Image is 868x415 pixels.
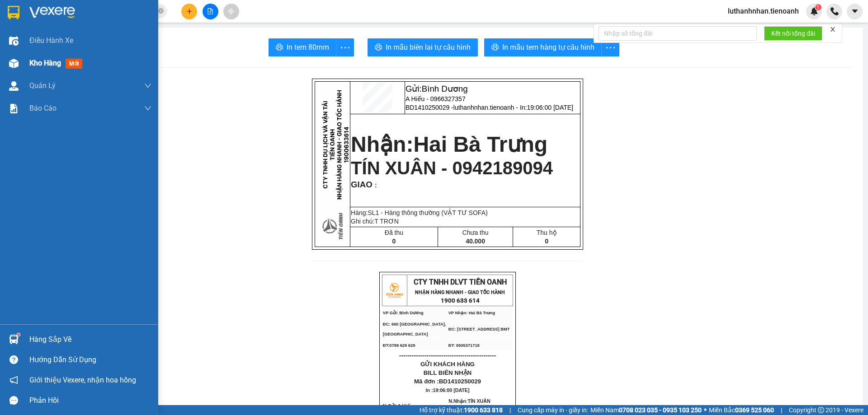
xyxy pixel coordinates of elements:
span: Đã thu [385,229,403,236]
strong: 1900 633 614 [61,22,99,29]
span: caret-down [851,7,859,15]
span: ĐT:0789 629 629 [4,51,36,56]
span: VP Gửi: Bình Dương [4,33,44,38]
span: | [509,405,511,415]
img: logo-vxr [8,6,19,19]
span: printer [491,43,499,52]
span: Miền Nam [590,405,702,415]
span: aim [228,8,234,14]
span: notification [9,376,18,384]
span: In mẫu tem hàng tự cấu hình [502,42,594,53]
span: ---------------------------------------------- [19,59,116,66]
img: solution-icon [9,104,19,113]
span: Báo cáo [29,103,57,114]
strong: 1900 633 614 [441,297,480,304]
button: more [601,38,619,56]
img: logo [4,6,26,28]
span: close-circle [158,7,164,16]
span: plus [186,8,193,14]
span: ĐC: 660 [GEOGRAPHIC_DATA], [GEOGRAPHIC_DATA] [383,322,446,336]
button: printerIn tem 80mm [269,38,336,56]
span: GỬI KHÁCH HÀNG [41,67,95,74]
span: In mẫu biên lai tự cấu hình [386,42,471,53]
span: Hàng:SL [351,209,488,216]
span: In : [426,387,470,393]
span: In tem 80mm [287,42,329,53]
span: luthanhnhan.tienoanh [721,5,806,17]
div: Hướng dẫn sử dụng [29,353,151,367]
span: GỬI KHÁCH HÀNG [420,361,475,368]
img: warehouse-icon [9,59,19,68]
span: Mã đơn : [414,378,481,385]
strong: NHẬN HÀNG NHANH - GIAO TỐC HÀNH [415,289,505,295]
span: GIAO [351,180,373,189]
strong: 0369 525 060 [735,406,774,414]
span: ĐT: 0935371718 [69,51,100,56]
span: CTY TNHH DLVT TIẾN OANH [414,278,507,286]
span: Quản Lý [29,80,56,91]
strong: NHẬN HÀNG NHANH - GIAO TỐC HÀNH [35,15,125,21]
span: Hỗ trợ kỹ thuật: [420,405,503,415]
img: logo [383,279,406,302]
span: CTY TNHH DLVT TIẾN OANH [33,5,127,14]
button: Kết nối tổng đài [764,26,822,41]
span: ⚪️ [704,408,707,412]
span: ---------------------------------------------- [399,352,496,359]
span: more [602,42,619,53]
span: Thu hộ [537,229,557,236]
strong: Nhận: [351,132,547,156]
span: A Hiếu - 0966327357 [406,95,466,103]
span: 0 [545,238,548,245]
span: more [336,42,354,53]
span: Chưa thu [462,229,489,236]
span: ĐC: 660 [GEOGRAPHIC_DATA], [GEOGRAPHIC_DATA] [4,40,67,49]
img: phone-icon [830,7,839,15]
div: Hàng sắp về [29,333,151,346]
span: BD1410250029 - [406,104,573,111]
span: Bình Dương [422,84,468,93]
span: printer [375,43,382,52]
span: ĐT:0789 629 629 [383,343,415,348]
span: Điều hành xe [29,35,73,46]
span: VP Nhận: Hai Bà Trưng [69,33,115,38]
img: warehouse-icon [9,335,19,344]
span: VP Gửi: Bình Dương [383,311,424,315]
span: ĐT: 0935371718 [448,343,480,348]
span: | [781,405,782,415]
button: more [336,38,354,56]
span: Giới thiệu Vexere, nhận hoa hồng [29,374,136,386]
span: Kết nối tổng đài [771,28,815,38]
sup: 1 [815,4,821,10]
span: copyright [818,407,824,413]
span: Gửi: [406,84,468,93]
span: 0 [392,238,396,245]
button: file-add [203,4,218,19]
span: file-add [207,8,213,14]
span: close [830,26,836,33]
span: ĐC: [STREET_ADDRESS] BMT [69,42,130,47]
button: printerIn mẫu tem hàng tự cấu hình [484,38,602,56]
span: close-circle [158,8,164,14]
span: : [373,182,377,189]
span: 19:06:00 [DATE] [527,104,573,111]
img: warehouse-icon [9,81,19,91]
span: message [9,396,18,405]
span: luthanhnhan.tienoanh - In: [453,104,573,111]
span: VP Nhận: Hai Bà Trưng [448,311,495,315]
span: Hai Bà Trưng [413,132,547,156]
span: printer [276,43,283,52]
img: warehouse-icon [9,36,19,46]
input: Nhập số tổng đài [599,26,757,41]
strong: 0708 023 035 - 0935 103 250 [619,406,702,414]
button: printerIn mẫu biên lai tự cấu hình [368,38,478,56]
span: Ghi chú: [351,218,399,225]
span: BD1410250029 [439,378,481,385]
span: down [144,82,151,89]
span: ĐC: [STREET_ADDRESS] BMT [448,327,510,331]
span: 1 [816,4,820,10]
span: TÍN XUÂN - 0942189094 [351,158,553,178]
sup: 1 [17,333,20,336]
span: 19:06:00 [DATE] [433,387,470,393]
span: mới [66,59,82,69]
span: 1 - Hàng thông thường (VẬT TƯ SOFA) [376,209,488,216]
